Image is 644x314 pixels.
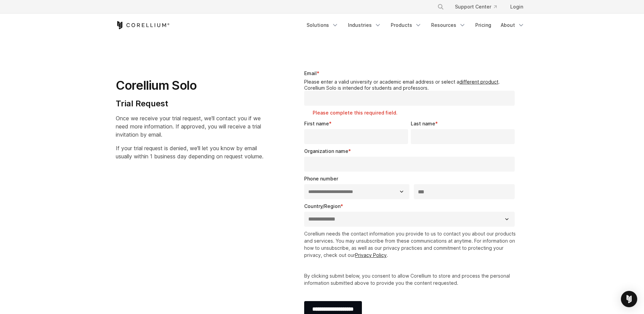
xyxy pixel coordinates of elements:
[449,1,502,13] a: Support Center
[304,79,518,91] legend: Please enter a valid university or academic email address or select a . Corellium Solo is intende...
[505,1,529,13] a: Login
[411,121,435,126] span: Last name
[302,19,343,31] a: Solutions
[116,78,263,93] h1: Corellium Solo
[304,148,348,154] span: Organization name
[116,21,170,29] a: Corellium Home
[344,19,385,31] a: Industries
[304,203,341,209] span: Country/Region
[304,176,338,181] span: Phone number
[429,1,529,13] div: Navigation Menu
[497,19,529,31] a: About
[304,230,518,259] p: Corellium needs the contact information you provide to us to contact you about our products and s...
[355,252,387,258] a: Privacy Policy
[313,109,518,116] label: Please complete this required field.
[304,121,329,126] span: First name
[302,19,529,31] div: Navigation Menu
[116,115,261,138] span: Once we receive your trial request, we'll contact you if we need more information. If approved, y...
[459,79,498,85] a: different product
[621,291,637,307] div: Open Intercom Messenger
[435,1,447,13] button: Search
[427,19,470,31] a: Resources
[116,145,263,160] span: If your trial request is denied, we'll let you know by email usually within 1 business day depend...
[387,19,426,31] a: Products
[304,70,317,76] span: Email
[471,19,495,31] a: Pricing
[304,272,518,286] p: By clicking submit below, you consent to allow Corellium to store and process the personal inform...
[116,99,263,109] h4: Trial Request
